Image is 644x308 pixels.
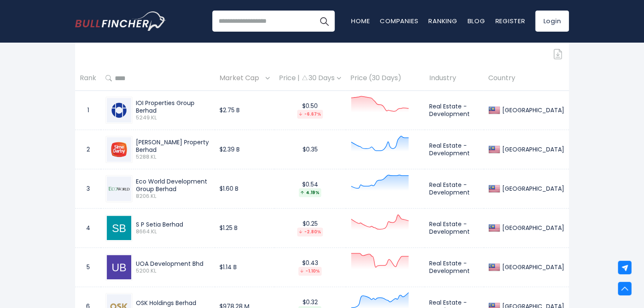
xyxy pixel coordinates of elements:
div: -1.10% [298,267,322,276]
td: Real Estate - Development [425,130,484,169]
th: Industry [425,66,484,91]
div: Price | 30 Days [279,74,341,83]
span: 5200.KL [136,267,210,275]
td: Real Estate - Development [425,208,484,248]
div: $0.35 [279,146,341,153]
td: Real Estate - Development [425,169,484,208]
img: 5288.KL.png [107,137,131,162]
a: Home [351,16,370,25]
div: [PERSON_NAME] Property Berhad [136,138,210,154]
td: $2.39 B [215,130,274,169]
div: S P Setia Berhad [136,221,210,228]
div: 4.19% [299,188,321,197]
a: Register [495,16,525,25]
td: 5 [75,248,101,287]
th: Price (30 Days) [346,66,425,91]
div: [GEOGRAPHIC_DATA] [500,224,564,232]
td: 4 [75,208,101,248]
a: Login [535,11,569,32]
td: 1 [75,91,101,130]
div: $0.54 [279,181,341,197]
div: [GEOGRAPHIC_DATA] [500,106,564,114]
td: $1.25 B [215,208,274,248]
span: 5288.KL [136,154,210,161]
div: -2.80% [297,227,323,236]
a: Companies [380,16,418,25]
th: Country [484,66,569,91]
div: [GEOGRAPHIC_DATA] [500,146,564,153]
a: Ranking [428,16,457,25]
div: $0.43 [279,259,341,276]
div: Eco World Development Group Berhad [136,178,210,193]
td: Real Estate - Development [425,248,484,287]
button: Search [314,11,335,32]
div: [GEOGRAPHIC_DATA] [500,185,564,192]
div: $0.50 [279,102,341,119]
div: $0.25 [279,220,341,236]
td: 2 [75,130,101,169]
img: Bullfincher logo [75,11,166,31]
img: 8206.KL.png [107,176,131,201]
div: OSK Holdings Berhad [136,299,210,307]
span: Market Cap [219,72,263,85]
a: Go to homepage [75,11,166,31]
th: Rank [75,66,101,91]
td: $1.60 B [215,169,274,208]
td: 3 [75,169,101,208]
div: UOA Development Bhd [136,260,210,267]
span: 8664.KL [136,228,210,235]
img: 5249.KL.png [107,98,131,122]
a: Blog [467,16,485,25]
div: IOI Properties Group Berhad [136,99,210,114]
td: Real Estate - Development [425,91,484,130]
td: $1.14 B [215,248,274,287]
div: -6.67% [297,110,323,119]
span: 5249.KL [136,114,210,122]
div: [GEOGRAPHIC_DATA] [500,263,564,271]
span: 8206.KL [136,193,210,200]
td: $2.75 B [215,91,274,130]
